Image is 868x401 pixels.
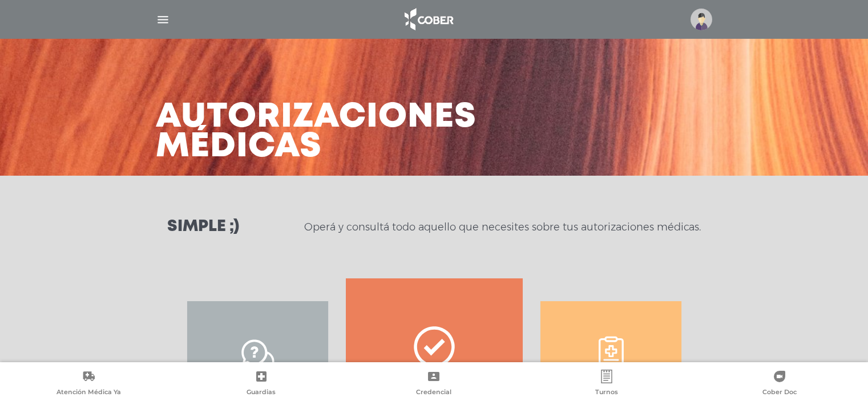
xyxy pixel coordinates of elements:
[2,370,175,399] a: Atención Médica Ya
[175,370,348,399] a: Guardias
[595,388,618,398] span: Turnos
[156,103,477,162] h3: Autorizaciones médicas
[693,370,866,399] a: Cober Doc
[762,388,797,398] span: Cober Doc
[416,388,451,398] span: Credencial
[691,9,712,30] img: profile-placeholder.svg
[167,219,239,235] h3: Simple ;)
[520,370,693,399] a: Turnos
[304,220,701,234] p: Operá y consultá todo aquello que necesites sobre tus autorizaciones médicas.
[156,13,170,27] img: Cober_menu-lines-white.svg
[247,388,276,398] span: Guardias
[398,6,458,33] img: logo_cober_home-white.png
[348,370,520,399] a: Credencial
[56,388,121,398] span: Atención Médica Ya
